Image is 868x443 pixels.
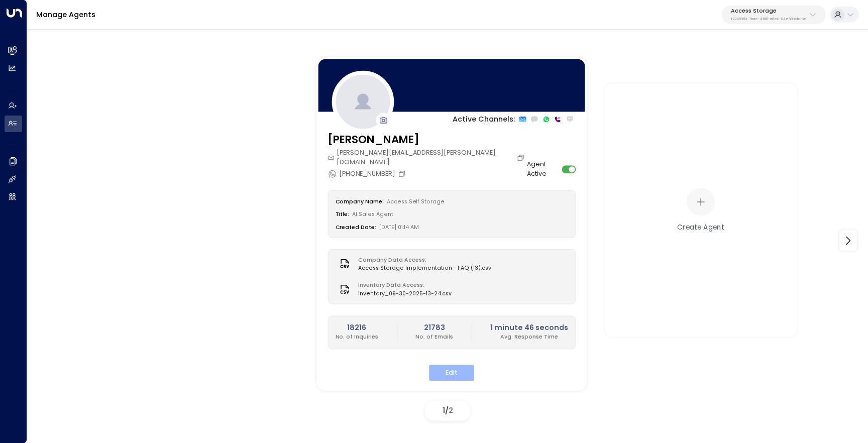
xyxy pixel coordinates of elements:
span: 2 [449,405,453,415]
a: Manage Agents [36,10,95,20]
button: Copy [517,154,527,162]
p: 17248963-7bae-4f68-a6e0-04e589c1c15e [731,17,807,21]
button: Edit [429,365,474,380]
h2: 21783 [415,322,453,334]
span: Access Storage Implementation - FAQ (13).csv [358,264,491,272]
p: No. of Emails [415,334,453,342]
span: 1 [443,405,445,415]
p: No. of Inquiries [336,334,379,342]
div: [PERSON_NAME][EMAIL_ADDRESS][PERSON_NAME][DOMAIN_NAME] [328,148,527,167]
label: Company Data Access: [358,256,487,264]
div: Create Agent [677,222,724,233]
div: [PHONE_NUMBER] [328,169,408,179]
label: Title: [336,210,350,218]
label: Agent Active [527,160,559,179]
label: Inventory Data Access: [358,281,447,289]
span: inventory_09-30-2025-13-24.csv [358,289,452,297]
button: Copy [398,170,408,178]
h2: 18216 [336,322,379,334]
span: Access Self Storage [387,198,445,205]
h2: 1 minute 46 seconds [490,322,568,334]
p: Access Storage [731,8,807,14]
label: Company Name: [336,198,384,205]
p: Avg. Response Time [490,334,568,342]
h3: [PERSON_NAME] [328,132,527,148]
span: [DATE] 01:14 AM [379,224,419,231]
span: AI Sales Agent [352,210,393,218]
p: Active Channels: [453,114,515,125]
label: Created Date: [336,224,377,231]
button: Access Storage17248963-7bae-4f68-a6e0-04e589c1c15e [722,6,826,24]
div: / [425,401,470,421]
